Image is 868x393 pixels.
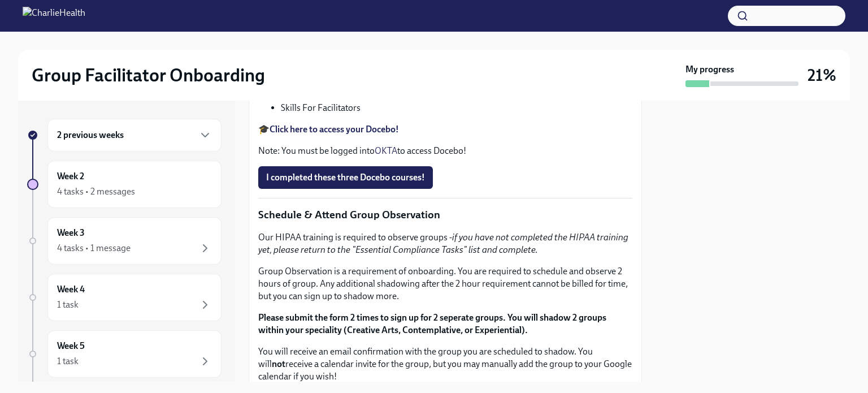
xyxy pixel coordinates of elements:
[57,227,85,239] h6: Week 3
[258,346,632,383] p: You will receive an email confirmation with the group you are scheduled to shadow. You will recei...
[57,283,85,296] h6: Week 4
[57,170,84,183] h6: Week 2
[258,208,632,222] p: Schedule & Attend Group Observation
[258,232,628,255] em: if you have not completed the HIPAA training yet, please return to the "Essential Compliance Task...
[375,145,397,156] a: OKTA
[258,145,632,157] p: Note: You must be logged into to access Docebo!
[32,64,265,87] h2: Group Facilitator Onboarding
[57,129,124,141] h6: 2 previous weeks
[258,312,606,335] strong: Please submit the form 2 times to sign up for 2 seperate groups. You will shadow 2 groups within ...
[57,340,85,352] h6: Week 5
[57,185,135,198] div: 4 tasks • 2 messages
[272,359,285,369] strong: not
[47,119,222,152] div: 2 previous weeks
[57,299,79,311] div: 1 task
[27,330,222,378] a: Week 51 task
[266,172,425,183] span: I completed these three Docebo courses!
[685,63,734,76] strong: My progress
[258,231,632,256] p: Our HIPAA training is required to observe groups -
[57,355,79,368] div: 1 task
[270,124,399,135] a: Click here to access your Docebo!
[23,7,85,25] img: CharlieHealth
[57,242,131,254] div: 4 tasks • 1 message
[258,265,632,303] p: Group Observation is a requirement of onboarding. You are required to schedule and observe 2 hour...
[27,161,222,208] a: Week 24 tasks • 2 messages
[258,166,433,189] button: I completed these three Docebo courses!
[27,217,222,265] a: Week 34 tasks • 1 message
[27,274,222,321] a: Week 41 task
[808,65,836,85] h3: 21%
[258,123,632,136] p: 🎓
[281,102,632,114] li: Skills For Facilitators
